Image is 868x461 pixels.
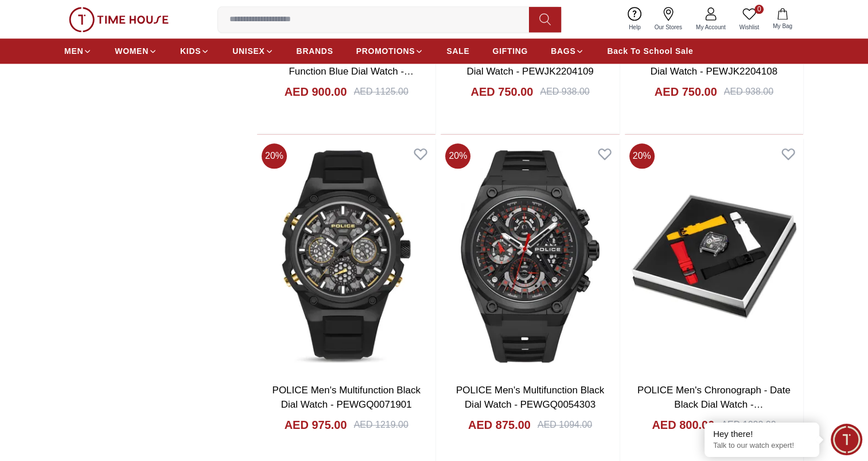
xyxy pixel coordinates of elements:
div: AED 1000.00 [721,418,776,432]
div: Hey there! [713,428,811,440]
a: GIFTING [492,41,528,61]
span: Our Stores [650,23,687,32]
span: My Bag [768,22,797,30]
a: MEN [64,41,92,61]
div: AED 938.00 [724,85,773,99]
span: Wishlist [735,23,764,32]
span: 20 % [445,143,470,169]
span: Help [624,23,645,32]
span: BRANDS [297,45,333,57]
span: SALE [446,45,469,57]
a: POLICE CREED Men's Multi Function Blue Dial Watch - PEWJQ0004502 [284,52,414,92]
p: Talk to our watch expert! [713,441,811,451]
span: KIDS [180,45,201,57]
span: 20 % [262,143,287,169]
h4: AED 875.00 [468,417,531,433]
span: UNISEX [232,45,264,57]
a: WOMEN [115,41,157,61]
span: BAGS [551,45,575,57]
a: Back To School Sale [607,41,693,61]
span: My Account [691,23,730,32]
div: AED 938.00 [540,85,589,99]
a: BAGS [551,41,584,61]
span: MEN [64,45,83,57]
span: GIFTING [492,45,528,57]
span: PROMOTIONS [356,45,415,57]
div: Chat Widget [831,424,862,455]
img: POLICE Men's Multifunction Black Dial Watch - PEWGQ0071901 [257,139,435,374]
a: BRANDS [297,41,333,61]
img: ... [69,7,169,32]
a: UNISEX [232,41,273,61]
h4: AED 750.00 [470,84,533,100]
span: Back To School Sale [607,45,693,57]
img: POLICE Men's Chronograph - Date Black Dial Watch - PEWGO0052402-SET [625,139,803,374]
a: POLICE Men's Multifunction Black Dial Watch - PEWGQ0054303 [456,385,604,411]
a: SALE [446,41,469,61]
a: Our Stores [648,5,689,34]
a: PROMOTIONS [356,41,424,61]
a: 0Wishlist [733,5,766,34]
button: My Bag [766,6,799,33]
div: AED 1094.00 [538,418,592,432]
span: 20 % [629,143,655,169]
h4: AED 750.00 [655,84,717,100]
h4: AED 900.00 [285,84,347,100]
h4: AED 975.00 [285,417,347,433]
a: POLICE Men's Chronograph - Date Black Dial Watch - PEWGO0052402-SET [637,385,791,425]
img: POLICE Men's Multifunction Black Dial Watch - PEWGQ0054303 [441,139,619,374]
a: Help [622,5,648,34]
span: WOMEN [115,45,149,57]
a: POLICE Men's Multifunction Black Dial Watch - PEWGQ0071901 [272,385,420,411]
h4: AED 800.00 [652,417,714,433]
div: AED 1219.00 [354,418,408,432]
a: KIDS [180,41,209,61]
div: AED 1125.00 [354,85,408,99]
span: 0 [754,5,764,14]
